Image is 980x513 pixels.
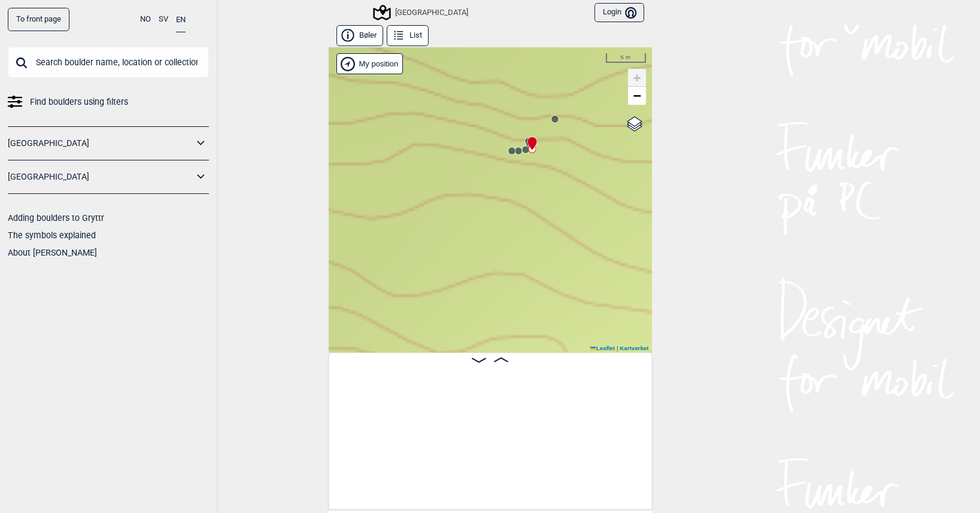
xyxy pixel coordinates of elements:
[606,53,646,63] div: 5 m
[8,93,209,111] a: Find boulders using filters
[620,345,648,351] a: Kartverket
[159,8,168,31] button: SV
[8,8,69,31] a: To front page
[8,47,209,78] input: Search boulder name, location or collection
[140,8,151,31] button: NO
[8,168,193,186] a: [GEOGRAPHIC_DATA]
[8,248,97,257] a: About [PERSON_NAME]
[617,345,618,351] span: |
[336,53,403,74] div: Show my position
[8,230,96,240] a: The symbols explained
[590,345,615,351] a: Leaflet
[8,213,104,223] a: Adding boulders to Gryttr
[387,25,429,46] button: List
[336,25,383,46] button: Bøler
[633,88,641,103] span: −
[375,5,468,20] div: [GEOGRAPHIC_DATA]
[628,87,646,105] a: Zoom out
[8,135,193,152] a: [GEOGRAPHIC_DATA]
[176,8,186,32] button: EN
[30,93,128,111] span: Find boulders using filters
[623,111,646,137] a: Layers
[633,70,641,85] span: +
[594,3,644,23] button: Login
[628,69,646,87] a: Zoom in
